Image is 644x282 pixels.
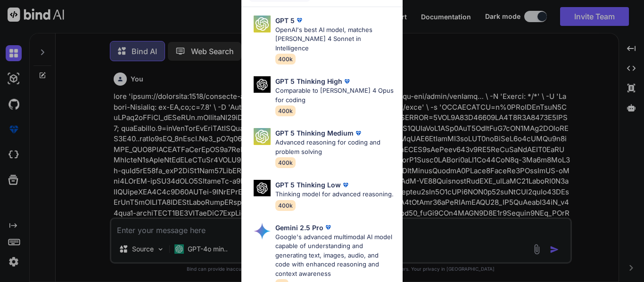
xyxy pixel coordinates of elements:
img: Pick Models [254,180,271,196]
p: OpenAI's best AI model, matches [PERSON_NAME] 4 Sonnet in Intelligence [275,25,395,53]
span: 400k [275,105,296,116]
span: 400k [275,54,296,64]
p: Google's advanced multimodal AI model capable of understanding and generating text, images, audio... [275,233,395,279]
span: 400k [275,200,296,211]
img: Pick Models [254,223,271,240]
img: premium [295,16,304,25]
p: GPT 5 [275,16,295,25]
p: Thinking model for advanced reasoning. [275,190,394,199]
img: Pick Models [254,76,271,93]
img: premium [341,180,350,190]
p: Advanced reasoning for coding and problem solving [275,138,395,156]
img: premium [354,129,363,138]
img: Pick Models [254,16,271,32]
img: Pick Models [254,128,271,145]
p: GPT 5 Thinking Medium [275,128,354,138]
span: 400k [275,157,296,168]
img: premium [342,77,352,86]
p: GPT 5 Thinking High [275,76,342,86]
p: Comparable to [PERSON_NAME] 4 Opus for coding [275,86,395,105]
p: Gemini 2.5 Pro [275,223,323,233]
p: GPT 5 Thinking Low [275,180,341,190]
img: premium [323,223,333,232]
